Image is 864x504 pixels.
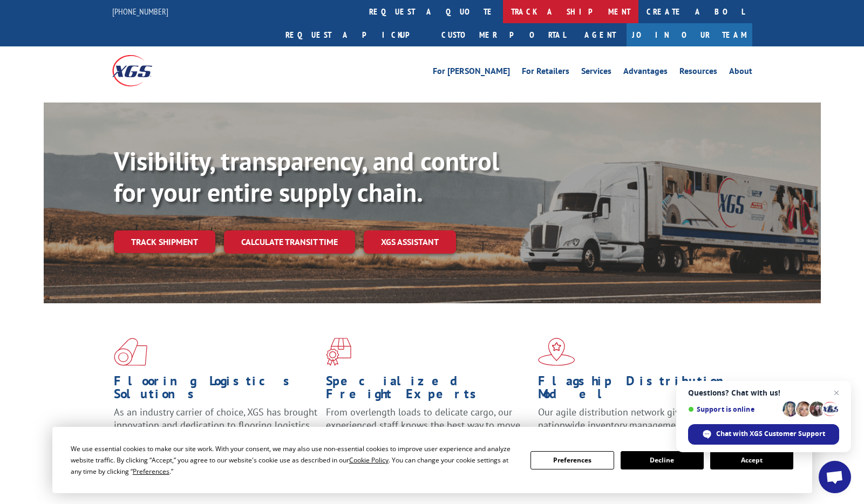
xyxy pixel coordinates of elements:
a: Track shipment [114,230,215,253]
span: Support is online [688,405,779,413]
a: Customer Portal [433,23,574,46]
img: xgs-icon-total-supply-chain-intelligence-red [114,338,147,366]
a: Resources [679,67,717,79]
span: Preferences [133,467,169,476]
p: From overlength loads to delicate cargo, our experienced staff knows the best way to move your fr... [326,406,530,454]
h1: Flagship Distribution Model [538,374,742,406]
span: Close chat [830,386,843,399]
div: We use essential cookies to make our site work. With your consent, we may also use non-essential ... [71,443,518,477]
span: Questions? Chat with us! [688,389,839,397]
button: Accept [710,451,793,469]
button: Decline [621,451,704,469]
a: About [729,67,752,79]
a: Join Our Team [627,23,752,46]
span: Cookie Policy [349,455,389,465]
img: xgs-icon-flagship-distribution-model-red [538,338,575,366]
span: As an industry carrier of choice, XGS has brought innovation and dedication to flooring logistics... [114,406,317,444]
h1: Specialized Freight Experts [326,374,530,406]
a: XGS ASSISTANT [364,230,456,254]
a: Agent [574,23,627,46]
a: For Retailers [522,67,569,79]
a: For [PERSON_NAME] [433,67,510,79]
div: Chat with XGS Customer Support [688,424,839,445]
img: xgs-icon-focused-on-flooring-red [326,338,351,366]
div: Cookie Consent Prompt [52,427,812,493]
span: Our agile distribution network gives you nationwide inventory management on demand. [538,406,737,431]
a: [PHONE_NUMBER] [112,6,168,17]
a: Services [581,67,611,79]
span: Chat with XGS Customer Support [716,429,825,439]
div: Open chat [819,461,851,493]
a: Calculate transit time [224,230,355,254]
b: Visibility, transparency, and control for your entire supply chain. [114,144,499,209]
h1: Flooring Logistics Solutions [114,374,318,406]
button: Preferences [530,451,614,469]
a: Request a pickup [277,23,433,46]
a: Advantages [623,67,668,79]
